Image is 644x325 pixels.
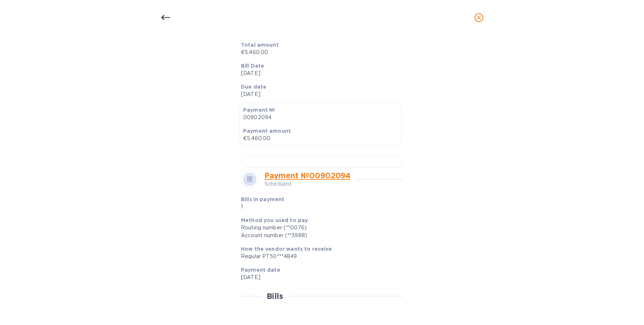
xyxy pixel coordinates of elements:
[243,135,398,142] p: €5,460.00
[241,267,280,273] b: Payment date
[241,246,332,252] b: How the vendor wants to receive
[243,128,291,134] b: Payment amount
[241,49,397,56] p: €5,460.00
[470,9,488,26] button: close
[241,203,345,211] p: 1
[241,217,308,223] b: Method you used to pay
[241,274,397,281] p: [DATE]
[264,171,351,180] a: Payment № 00902094
[241,90,397,98] p: [DATE]
[243,114,398,121] p: 00902094
[241,42,279,48] b: Total amount
[241,69,397,77] p: [DATE]
[267,292,283,301] h2: Bills
[241,84,266,90] b: Due date
[264,180,351,188] p: Scheduled
[241,63,264,69] b: Bill Date
[243,107,275,113] b: Payment №
[241,196,284,202] b: Bills in payment
[241,224,397,232] div: Routing number (**0076)
[241,232,397,239] div: Account number (**3988)
[241,253,397,260] div: Regular PT50***4849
